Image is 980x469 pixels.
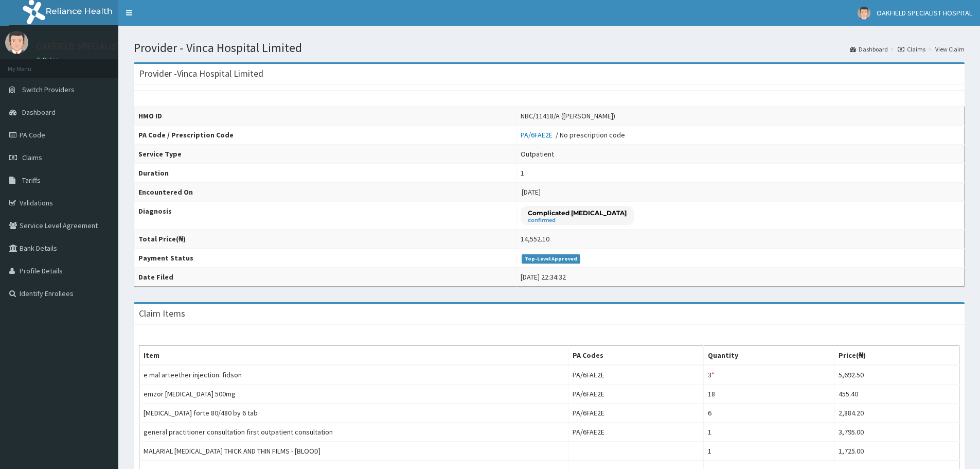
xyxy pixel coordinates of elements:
[134,164,516,183] th: Duration
[134,126,516,145] th: PA Code / Prescription Code
[704,385,834,404] td: 18
[521,130,556,140] a: PA/6FAE2E
[139,442,568,461] td: MALARIAL [MEDICAL_DATA] THICK AND THIN FILMS - [BLOOD]
[834,423,959,442] td: 3,795.00
[704,442,834,461] td: 1
[5,31,28,54] img: User Image
[528,209,627,217] p: Complicated [MEDICAL_DATA]
[877,8,972,18] span: OAKFIELD SPECIALIST HOSPITAL
[528,218,627,223] small: confirmed
[22,153,42,162] span: Claims
[36,56,61,63] a: Online
[521,111,615,121] div: NBC/11418/A ([PERSON_NAME])
[134,41,965,55] h1: Provider - Vinca Hospital Limited
[704,404,834,423] td: 6
[568,423,703,442] td: PA/6FAE2E
[139,404,568,423] td: [MEDICAL_DATA] forte 80/480 by 6 tab
[521,234,549,244] div: 14,552.10
[134,183,516,202] th: Encountered On
[568,385,703,404] td: PA/6FAE2E
[704,423,834,442] td: 1
[139,385,568,404] td: emzor [MEDICAL_DATA] 500mg
[521,149,554,159] div: Outpatient
[522,187,541,197] span: [DATE]
[139,69,263,78] h3: Provider - Vinca Hospital Limited
[704,365,834,385] td: 3
[704,346,834,366] th: Quantity
[521,130,625,140] div: / No prescription code
[134,202,516,230] th: Diagnosis
[834,442,959,461] td: 1,725.00
[898,45,925,54] a: Claims
[139,365,568,385] td: e mal arteether injection. fidson
[834,346,959,366] th: Price(₦)
[134,249,516,268] th: Payment Status
[850,45,888,54] a: Dashboard
[521,272,566,282] div: [DATE] 22:34:32
[568,365,703,385] td: PA/6FAE2E
[22,108,56,117] span: Dashboard
[834,404,959,423] td: 2,884.20
[935,45,965,54] a: View Claim
[134,268,516,287] th: Date Filed
[858,7,870,20] img: User Image
[22,176,41,185] span: Tariffs
[139,346,568,366] th: Item
[568,346,703,366] th: PA Codes
[134,107,516,126] th: HMO ID
[834,365,959,385] td: 5,692.50
[521,168,524,178] div: 1
[36,42,165,51] p: OAKFIELD SPECIALIST HOSPITAL
[22,85,75,94] span: Switch Providers
[134,145,516,164] th: Service Type
[139,309,185,318] h3: Claim Items
[139,423,568,442] td: general practitioner consultation first outpatient consultation
[134,230,516,249] th: Total Price(₦)
[522,254,581,264] span: Top-Level Approved
[568,404,703,423] td: PA/6FAE2E
[834,385,959,404] td: 455.40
